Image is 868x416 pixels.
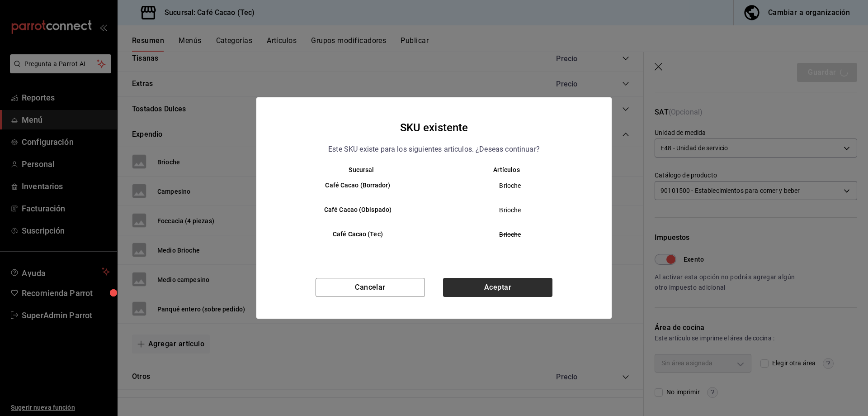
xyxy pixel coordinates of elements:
[289,205,427,215] h6: Café Cacao (Obispado)
[442,230,579,239] span: Brioche
[434,166,594,173] th: Artículos
[400,119,468,136] h4: SKU existente
[442,206,579,215] span: Brioche
[289,181,427,191] h6: Café Cacao (Borrador)
[274,166,434,173] th: Sucursal
[328,143,540,155] p: Este SKU existe para los siguientes articulos. ¿Deseas continuar?
[443,278,552,297] button: Aceptar
[442,181,579,190] span: Brioche
[316,278,425,297] button: Cancelar
[289,230,427,239] h6: Café Cacao (Tec)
